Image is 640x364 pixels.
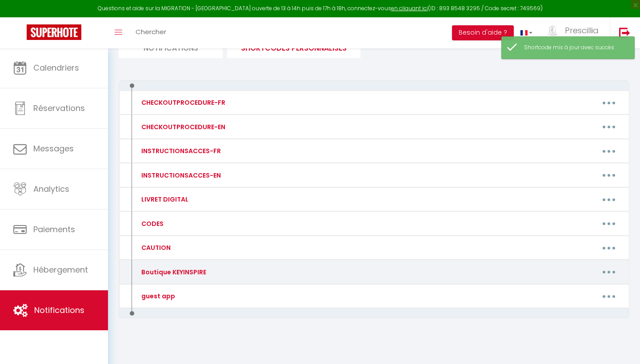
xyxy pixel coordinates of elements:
div: CHECKOUTPROCEDURE-EN [139,122,225,132]
img: ... [546,25,559,36]
button: Besoin d'aide ? [452,25,514,40]
div: Boutique KEYINSPIRE [139,267,206,277]
span: Messages [33,143,74,154]
a: en cliquant ici [391,4,428,12]
span: Prescillia [565,25,599,36]
div: CHECKOUTPROCEDURE-FR [139,98,225,107]
span: Réservations [33,103,85,114]
a: ... Prescillia [539,17,610,48]
div: CAUTION [139,243,171,253]
div: INSTRUCTIONSACCES-EN [139,170,221,180]
div: LIVRET DIGITAL [139,194,188,204]
div: INSTRUCTIONSACCES-FR [139,146,221,156]
img: logout [619,27,630,38]
img: Super Booking [27,24,81,40]
span: Hébergement [33,264,88,275]
div: Shortcode mis à jour avec succès [524,44,625,52]
span: Paiements [33,224,75,235]
a: Chercher [129,17,173,48]
button: Open LiveChat chat widget [7,4,34,30]
div: CODES [139,219,164,229]
span: Notifications [34,305,84,316]
span: Chercher [136,27,166,36]
span: Analytics [33,183,69,194]
div: guest app [139,291,175,301]
span: Calendriers [33,62,79,73]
